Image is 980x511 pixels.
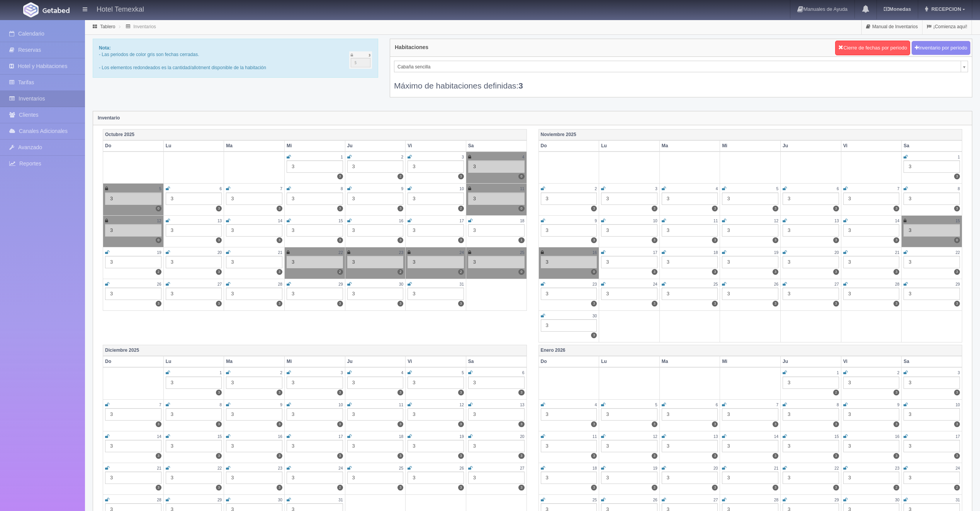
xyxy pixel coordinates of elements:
[833,301,839,307] label: 3
[347,440,404,452] div: 3
[843,408,900,421] div: 3
[833,390,839,395] label: 2
[601,440,657,452] div: 3
[216,421,222,427] label: 3
[722,408,778,421] div: 3
[781,140,841,152] th: Ju
[833,421,839,427] label: 3
[287,224,343,237] div: 3
[722,256,778,268] div: 3
[337,301,343,307] label: 3
[783,472,839,484] div: 3
[103,129,527,140] th: Octubre 2025
[338,219,343,223] small: 15
[166,440,222,452] div: 3
[722,472,778,484] div: 3
[347,224,404,237] div: 3
[156,269,161,275] label: 2
[599,140,660,152] th: Lu
[773,237,778,243] label: 3
[843,224,900,237] div: 3
[156,485,161,491] label: 3
[518,206,524,211] label: 0
[42,7,70,13] img: Getabed
[833,485,839,491] label: 3
[277,206,282,211] label: 3
[893,206,899,211] label: 3
[912,41,970,55] button: Inventario por periodo
[904,224,960,237] div: 3
[216,269,222,275] label: 3
[843,256,900,268] div: 3
[458,301,464,307] label: 3
[166,192,222,205] div: 3
[893,269,899,275] label: 3
[226,408,282,421] div: 3
[954,237,960,243] label: 0
[277,485,282,491] label: 3
[591,332,597,338] label: 3
[518,81,523,90] b: 3
[662,472,718,484] div: 3
[712,301,718,307] label: 3
[652,485,657,491] label: 3
[662,408,718,421] div: 3
[904,256,960,268] div: 3
[347,288,404,300] div: 3
[468,224,525,237] div: 3
[652,421,657,427] label: 3
[843,192,900,205] div: 3
[783,256,839,268] div: 3
[653,219,657,223] small: 10
[893,301,899,307] label: 3
[833,237,839,243] label: 3
[408,288,464,300] div: 3
[226,288,282,300] div: 3
[652,237,657,243] label: 3
[652,206,657,211] label: 3
[105,472,161,484] div: 3
[904,472,960,484] div: 3
[408,376,464,389] div: 3
[783,408,839,421] div: 3
[277,453,282,459] label: 3
[105,256,161,268] div: 3
[958,155,960,159] small: 1
[337,453,343,459] label: 3
[397,174,403,179] label: 2
[655,187,657,191] small: 3
[843,288,900,300] div: 3
[395,44,428,50] h4: Habitaciones
[337,485,343,491] label: 2
[662,440,718,452] div: 3
[652,301,657,307] label: 3
[601,192,657,205] div: 3
[712,453,718,459] label: 3
[347,376,404,389] div: 3
[103,140,164,152] th: Do
[226,472,282,484] div: 3
[220,187,222,191] small: 6
[520,187,524,191] small: 11
[105,408,161,421] div: 3
[98,115,120,121] strong: Inventario
[929,6,961,12] span: RECEPCION
[720,140,781,152] th: Mi
[722,224,778,237] div: 3
[341,187,343,191] small: 8
[712,237,718,243] label: 3
[458,237,464,243] label: 3
[156,237,161,243] label: 0
[337,421,343,427] label: 3
[601,256,657,268] div: 3
[591,301,597,307] label: 3
[773,453,778,459] label: 3
[466,140,527,152] th: Sa
[712,421,718,427] label: 3
[226,376,282,389] div: 3
[954,485,960,491] label: 2
[783,440,839,452] div: 3
[520,219,524,223] small: 18
[954,206,960,211] label: 3
[591,206,597,211] label: 3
